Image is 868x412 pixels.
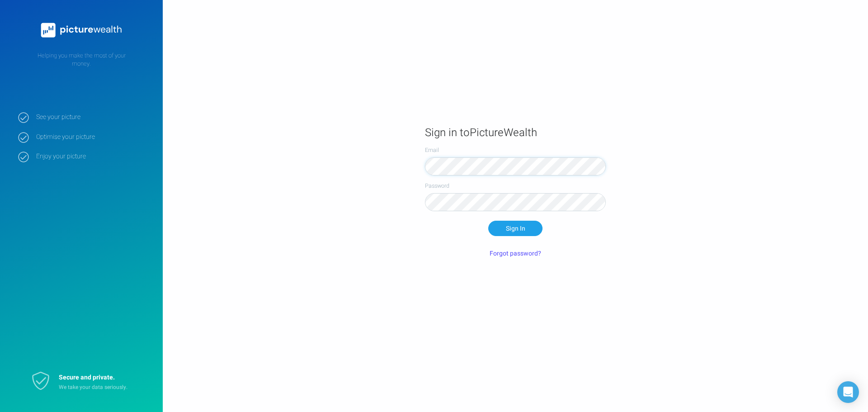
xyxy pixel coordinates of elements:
[18,52,145,68] p: Helping you make the most of your money.
[425,182,606,190] label: Password
[488,221,542,236] button: Sign In
[36,133,149,141] strong: Optimise your picture
[484,246,547,261] button: Forgot password?
[36,152,149,161] strong: Enjoy your picture
[36,113,149,121] strong: See your picture
[425,146,606,154] label: Email
[837,381,859,403] div: Open Intercom Messenger
[59,373,115,382] strong: Secure and private.
[425,126,606,140] h1: Sign in to PictureWealth
[59,384,140,391] p: We take your data seriously.
[36,18,127,43] img: PictureWealth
